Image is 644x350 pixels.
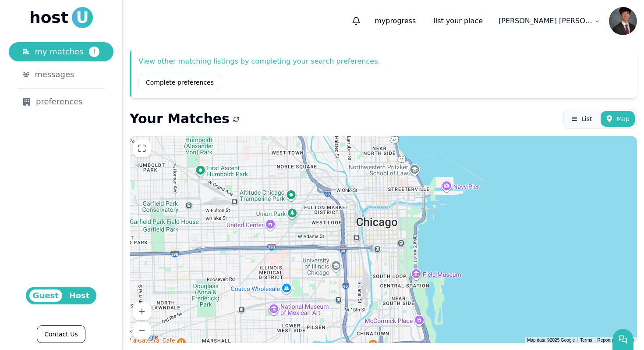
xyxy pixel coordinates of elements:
[368,12,423,30] p: progress
[29,7,93,28] a: hostU
[23,96,99,108] div: preferences
[601,111,635,127] button: Map
[37,325,85,343] a: Contact Us
[527,338,575,343] span: Map data ©2025 Google
[375,17,386,25] span: my
[29,9,68,26] span: host
[133,303,151,320] button: Zoom in
[89,46,99,57] span: !
[35,46,83,58] span: my matches
[598,338,634,343] a: Report a map error
[130,111,230,127] h1: Your Matches
[132,332,161,343] a: Open this area in Google Maps (opens a new window)
[9,65,113,84] a: messages
[9,92,113,111] a: preferences
[426,12,490,30] a: list your place
[499,16,593,26] p: [PERSON_NAME] [PERSON_NAME]
[616,114,630,123] span: Map
[493,12,605,30] a: [PERSON_NAME] [PERSON_NAME]
[66,289,93,302] span: Host
[138,56,630,67] p: View other matching listings by completing your search preferences.
[9,42,113,61] a: my matches!
[609,7,637,35] img: Bennett Messer avatar
[72,7,93,28] span: U
[29,289,62,302] span: Guest
[133,139,151,157] button: Enter fullscreen
[581,114,592,123] span: List
[566,111,597,127] button: List
[580,338,592,343] a: Terms (opens in new tab)
[138,74,221,91] a: Complete preferences
[132,332,161,343] img: Google
[133,322,151,339] button: Zoom out
[35,68,74,81] span: messages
